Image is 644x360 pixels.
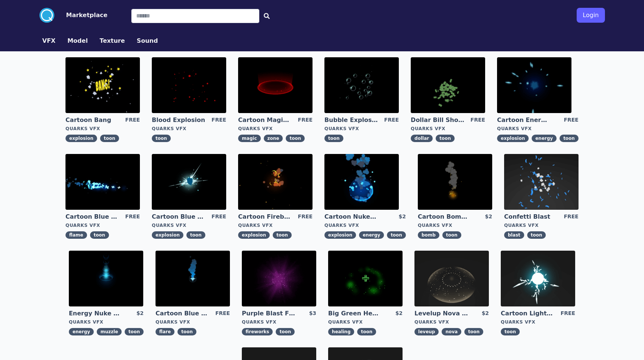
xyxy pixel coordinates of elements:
[131,9,259,23] input: Search
[436,135,455,142] span: toon
[69,319,144,325] div: Quarks VFX
[152,57,226,113] img: imgAlt
[564,213,578,221] div: FREE
[137,36,158,45] button: Sound
[497,57,571,113] img: imgAlt
[527,231,546,239] span: toon
[264,135,283,142] span: zone
[324,222,406,228] div: Quarks VFX
[497,116,551,124] a: Cartoon Energy Explosion
[414,328,439,335] span: leveup
[65,154,140,210] img: imgAlt
[69,328,94,335] span: energy
[357,328,376,335] span: toon
[501,319,575,325] div: Quarks VFX
[485,213,492,221] div: $2
[442,231,461,239] span: toon
[65,222,140,228] div: Quarks VFX
[504,154,579,210] img: imgAlt
[238,126,313,132] div: Quarks VFX
[328,319,403,325] div: Quarks VFX
[152,222,226,228] div: Quarks VFX
[398,213,406,221] div: $2
[131,36,164,45] a: Sound
[238,213,292,221] a: Cartoon Fireball Explosion
[504,222,579,228] div: Quarks VFX
[497,126,579,132] div: Quarks VFX
[411,57,485,113] img: imgAlt
[442,328,461,335] span: nova
[464,328,483,335] span: toon
[414,251,489,306] img: imgAlt
[65,213,119,221] a: Cartoon Blue Flamethrower
[387,231,406,239] span: toon
[238,222,313,228] div: Quarks VFX
[324,57,399,113] img: imgAlt
[414,309,468,318] a: Levelup Nova Effect
[359,231,384,239] span: energy
[242,319,316,325] div: Quarks VFX
[324,231,356,239] span: explosion
[238,231,270,239] span: explosion
[561,309,575,318] div: FREE
[125,213,140,221] div: FREE
[560,135,579,142] span: toon
[177,328,196,335] span: toon
[418,231,439,239] span: bomb
[564,116,578,124] div: FREE
[324,154,399,210] img: imgAlt
[100,135,119,142] span: toon
[65,231,87,239] span: flame
[418,222,492,228] div: Quarks VFX
[324,126,399,132] div: Quarks VFX
[238,154,313,210] img: imgAlt
[414,319,489,325] div: Quarks VFX
[238,57,313,113] img: imgAlt
[97,328,122,335] span: muzzle
[501,309,554,318] a: Cartoon Lightning Ball
[125,328,144,335] span: toon
[66,11,108,20] button: Marketplace
[152,135,171,142] span: toon
[212,116,226,124] div: FREE
[411,126,485,132] div: Quarks VFX
[501,251,575,306] img: imgAlt
[328,309,382,318] a: Big Green Healing Effect
[186,231,205,239] span: toon
[504,231,524,239] span: blast
[69,251,143,306] img: imgAlt
[309,309,316,318] div: $3
[152,231,183,239] span: explosion
[65,57,140,113] img: imgAlt
[156,319,230,325] div: Quarks VFX
[242,309,295,318] a: Purple Blast Fireworks
[324,135,343,142] span: toon
[152,154,226,210] img: imgAlt
[328,251,403,306] img: imgAlt
[156,309,209,318] a: Cartoon Blue Flare
[273,231,292,239] span: toon
[276,328,295,335] span: toon
[418,154,492,210] img: imgAlt
[298,213,313,221] div: FREE
[94,36,131,45] a: Texture
[156,251,230,306] img: imgAlt
[238,116,292,124] a: Cartoon Magic Zone
[90,231,109,239] span: toon
[65,116,119,124] a: Cartoon Bang
[471,116,485,124] div: FREE
[215,309,230,318] div: FREE
[54,11,108,20] a: Marketplace
[328,328,354,335] span: healing
[324,213,378,221] a: Cartoon Nuke Energy Explosion
[67,36,88,45] button: Model
[482,309,489,318] div: $2
[125,116,140,124] div: FREE
[137,309,144,318] div: $2
[42,36,56,45] button: VFX
[497,135,529,142] span: explosion
[501,328,520,335] span: toon
[577,8,605,23] button: Login
[238,135,260,142] span: magic
[242,251,316,306] img: imgAlt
